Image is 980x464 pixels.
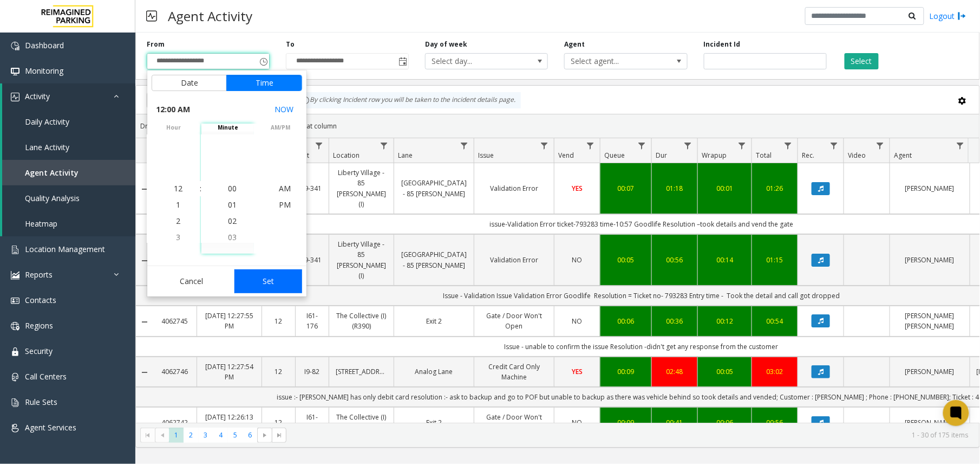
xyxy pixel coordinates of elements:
[293,430,969,440] kendo-pager-info: 1 - 30 of 175 items
[572,317,583,326] span: NO
[481,362,547,382] a: Credit Card Only Machine
[604,151,625,160] span: Queue
[336,311,387,331] a: The Collective (I) (R390)
[272,428,286,443] span: Go to the last page
[401,178,467,198] a: [GEOGRAPHIC_DATA] - 85 [PERSON_NAME]
[481,183,547,194] a: Validation Error
[136,117,979,136] div: Drag a column header and drop it here to group by that column
[426,54,523,69] span: Select day...
[897,417,963,428] a: [PERSON_NAME]
[561,183,593,194] a: YES
[136,318,153,326] a: Collapse Details
[607,417,645,428] div: 00:09
[704,417,745,428] a: 00:06
[759,183,791,194] a: 01:26
[147,124,200,132] span: hour
[681,138,695,153] a: Dur Filter Menu
[704,183,745,194] div: 00:01
[146,3,157,29] img: pageIcon
[873,138,887,153] a: Video Filter Menu
[377,138,391,153] a: Location Filter Menu
[607,366,645,377] a: 00:09
[302,255,322,265] a: I9-341
[160,417,190,428] a: 4062742
[561,366,593,377] a: YES
[704,366,745,377] a: 00:05
[257,428,272,443] span: Go to the next page
[658,417,691,428] a: 00:41
[25,142,69,152] span: Lane Activity
[136,368,153,377] a: Collapse Details
[254,124,306,132] span: AM/PM
[396,54,408,69] span: Toggle popup
[302,311,322,331] a: I61-176
[333,151,360,160] span: Location
[537,138,552,153] a: Issue Filter Menu
[897,255,963,265] a: [PERSON_NAME]
[658,366,691,377] a: 02:48
[25,167,79,178] span: Agent Activity
[152,75,227,91] button: Date tab
[2,211,135,236] a: Heatmap
[228,183,237,194] span: 00
[704,255,745,265] a: 00:14
[759,255,791,265] a: 01:15
[336,412,387,433] a: The Collective (I) (R390)
[296,92,521,108] div: By clicking Incident row you will be taken to the incident details page.
[561,316,593,326] a: NO
[336,167,387,209] a: Liberty Village - 85 [PERSON_NAME] (I)
[572,418,583,427] span: NO
[336,239,387,281] a: Liberty Village - 85 [PERSON_NAME] (I)
[25,269,53,280] span: Reports
[25,66,63,76] span: Monitoring
[702,151,727,160] span: Wrapup
[162,3,258,29] h3: Agent Activity
[136,419,153,428] a: Collapse Details
[25,91,50,101] span: Activity
[827,138,841,153] a: Rec. Filter Menu
[270,100,298,119] button: Select now
[11,297,19,305] img: 'icon'
[848,151,866,160] span: Video
[136,256,153,265] a: Collapse Details
[11,373,19,382] img: 'icon'
[176,199,180,210] span: 1
[25,371,67,382] span: Call Centers
[243,428,257,442] span: Page 6
[658,316,691,326] a: 00:36
[781,138,795,153] a: Total Filter Menu
[234,269,303,293] button: Set
[897,311,963,331] a: [PERSON_NAME] [PERSON_NAME]
[583,138,598,153] a: Vend Filter Menu
[25,218,57,229] span: Heatmap
[481,255,547,265] a: Validation Error
[656,151,667,160] span: Dur
[279,183,291,194] span: AM
[572,367,583,376] span: YES
[704,316,745,326] a: 00:12
[561,255,593,265] a: NO
[11,322,19,331] img: 'icon'
[204,412,255,433] a: [DATE] 12:26:13 PM
[269,366,289,377] a: 12
[704,40,741,49] label: Incident Id
[275,431,284,440] span: Go to the last page
[607,316,645,326] a: 00:06
[478,151,494,160] span: Issue
[25,40,64,50] span: Dashboard
[204,311,255,331] a: [DATE] 12:27:55 PM
[286,40,295,49] label: To
[401,417,467,428] a: Exit 2
[759,417,791,428] div: 00:56
[184,428,198,442] span: Page 2
[336,366,387,377] a: [STREET_ADDRESS]
[2,109,135,134] a: Daily Activity
[11,67,19,76] img: 'icon'
[759,366,791,377] a: 03:02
